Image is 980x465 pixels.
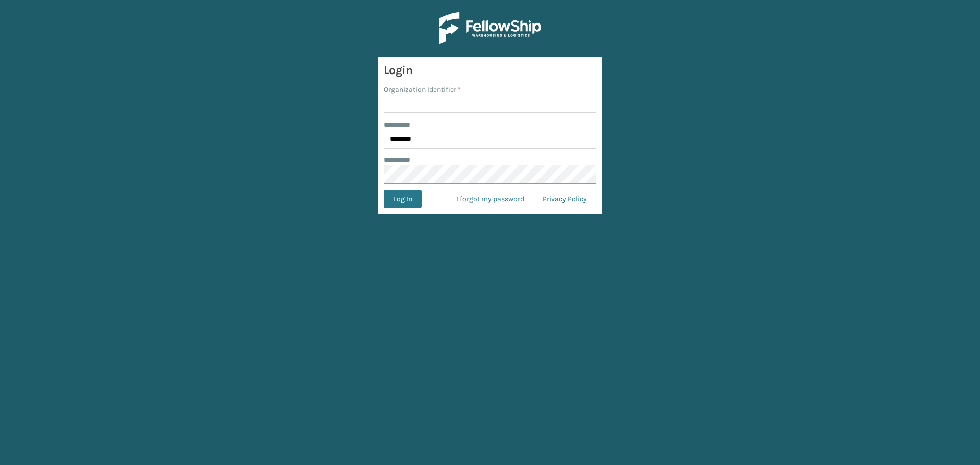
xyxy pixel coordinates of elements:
label: Organization Identifier [384,84,461,95]
img: Logo [439,12,541,44]
button: Log In [384,190,422,208]
a: I forgot my password [447,190,533,208]
a: Privacy Policy [533,190,596,208]
h3: Login [384,63,596,78]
